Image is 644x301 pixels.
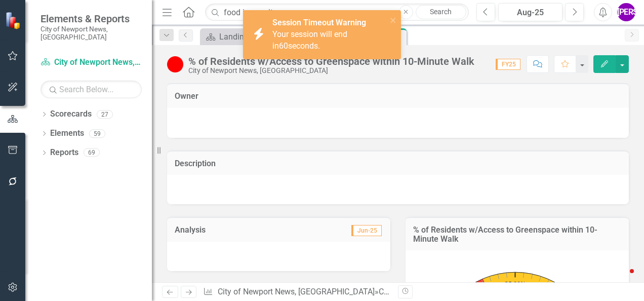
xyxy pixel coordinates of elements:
[416,5,466,19] a: Search
[203,30,286,43] a: Landing Page
[175,92,621,101] h3: Owner
[50,147,78,159] a: Reports
[205,4,469,21] input: Search ClearPoint...
[413,225,621,243] h3: % of Residents w/Access to Greenspace within 10-Minute Walk
[617,3,635,21] button: [PERSON_NAME]
[97,110,113,119] div: 27
[498,3,562,21] button: Aug-25
[41,13,142,25] span: Elements & Reports
[5,12,23,29] img: ClearPoint Strategy
[505,280,526,289] text: 35.00%
[218,287,375,296] a: City of Newport News, [GEOGRAPHIC_DATA]
[496,59,520,70] span: FY25
[41,81,142,98] input: Search Below...
[502,7,559,19] div: Aug-25
[188,67,474,74] div: City of Newport News, [GEOGRAPHIC_DATA]
[41,57,142,68] a: City of Newport News, [GEOGRAPHIC_DATA]
[84,148,100,157] div: 69
[175,225,278,235] h3: Analysis
[50,128,84,139] a: Elements
[203,286,390,298] div: » »
[279,41,288,51] span: 60
[390,14,397,26] button: close
[351,225,382,236] span: Jun-25
[610,267,634,291] iframe: Intercom live chat
[188,56,474,67] div: % of Residents w/Access to Greenspace within 10-Minute Walk
[50,108,92,120] a: Scorecards
[167,56,183,72] img: Below Target
[272,18,366,27] strong: Session Timeout Warning
[379,287,411,296] a: City KPIs
[175,159,621,168] h3: Description
[219,30,286,43] div: Landing Page
[272,29,347,51] span: Your session will end in seconds.
[41,25,142,42] small: City of Newport News, [GEOGRAPHIC_DATA]
[89,129,105,138] div: 59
